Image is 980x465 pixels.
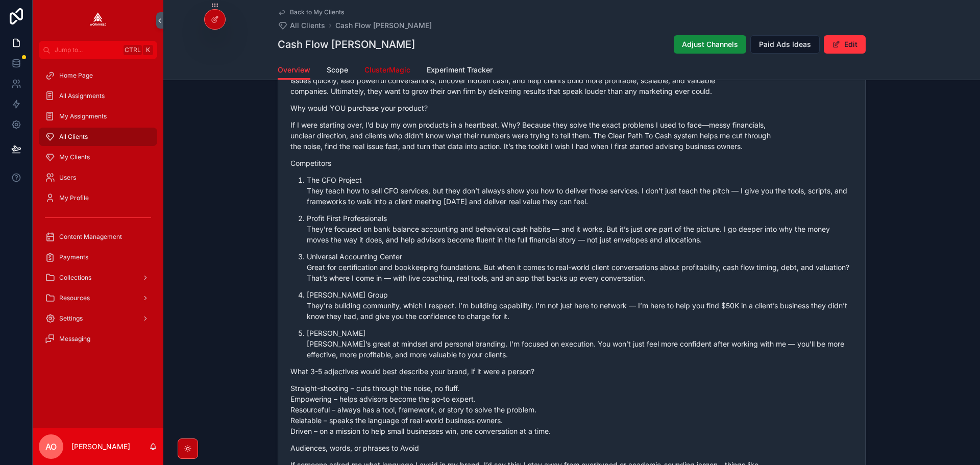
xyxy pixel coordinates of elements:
p: [PERSON_NAME] Group They’re building community, which I respect. I’m building capability. I’m not... [307,289,853,322]
a: All Assignments [39,87,157,105]
h1: Cash Flow [PERSON_NAME] [278,37,415,52]
p: [PERSON_NAME] [71,442,130,452]
a: Users [39,168,157,187]
span: Scope [327,65,348,75]
div: scrollable content [33,59,163,361]
span: Back to My Clients [290,8,344,16]
button: Jump to...CtrlK [39,41,157,59]
span: Users [59,174,76,182]
span: K [144,46,152,54]
a: Back to My Clients [278,8,344,16]
a: My Assignments [39,107,157,126]
span: Resources [59,294,90,302]
p: Audiences, words, or phrases to Avoid [290,443,853,453]
p: Why would YOU purchase your product? [290,103,853,113]
a: Experiment Tracker [427,61,493,81]
span: AO [45,440,57,453]
span: Adjust Channels [682,39,738,50]
p: Straight-shooting – cuts through the noise, no fluff. Empowering – helps advisors become the go-t... [290,383,853,436]
span: Settings [59,314,83,323]
span: Collections [59,274,91,282]
span: Payments [59,253,88,261]
p: The CFO Project They teach how to sell CFO services, but they don’t always show you how to delive... [307,175,853,207]
span: All Clients [59,133,88,141]
a: All Clients [278,20,325,31]
span: ClusterMagic [364,65,410,75]
a: Home Page [39,66,157,85]
button: Edit [824,35,866,54]
a: My Clients [39,148,157,166]
a: Resources [39,289,157,307]
p: Competitors [290,158,853,168]
a: Content Management [39,228,157,246]
span: Paid Ads Ideas [759,39,811,50]
span: Messaging [59,335,90,343]
span: All Assignments [59,92,105,100]
a: ClusterMagic [364,61,410,81]
p: Profit First Professionals They’re focused on bank balance accounting and behavioral cash habits ... [307,213,853,245]
span: Home Page [59,71,93,80]
a: Cash Flow [PERSON_NAME] [335,20,432,31]
a: My Profile [39,189,157,207]
span: Overview [278,65,310,75]
button: Paid Ads Ideas [750,35,820,54]
span: All Clients [290,20,325,31]
a: Collections [39,268,157,287]
button: Adjust Channels [674,35,746,54]
span: My Profile [59,194,89,202]
p: What 3-5 adjectives would best describe your brand, if it were a person? [290,366,853,377]
a: Payments [39,248,157,266]
span: Jump to... [55,46,119,54]
span: My Assignments [59,112,107,120]
p: [PERSON_NAME] [PERSON_NAME]’s great at mindset and personal branding. I’m focused on execution. Y... [307,328,853,360]
span: Content Management [59,233,122,241]
span: Experiment Tracker [427,65,493,75]
a: All Clients [39,128,157,146]
span: My Clients [59,153,90,161]
span: Ctrl [124,45,142,55]
p: If I were starting over, I’d buy my own products in a heartbeat. Why? Because they solve the exac... [290,119,853,152]
a: Messaging [39,330,157,348]
p: Universal Accounting Center Great for certification and bookkeeping foundations. But when it come... [307,251,853,283]
img: App logo [90,12,106,29]
a: Settings [39,309,157,328]
a: Scope [327,61,348,81]
a: Overview [278,61,310,80]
